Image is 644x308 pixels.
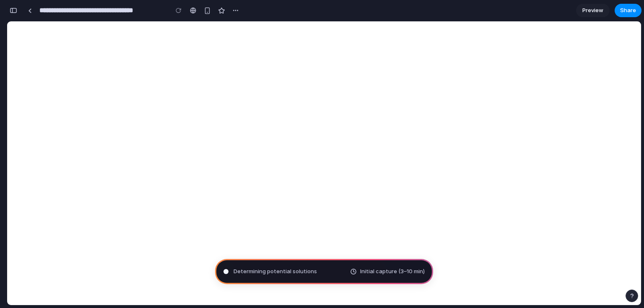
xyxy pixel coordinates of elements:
button: Share [615,4,641,17]
a: Preview [576,4,610,17]
span: Share [620,6,636,15]
span: Initial capture (3–10 min) [360,267,425,276]
span: Determining potential solutions [234,267,317,276]
span: Preview [582,6,603,15]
